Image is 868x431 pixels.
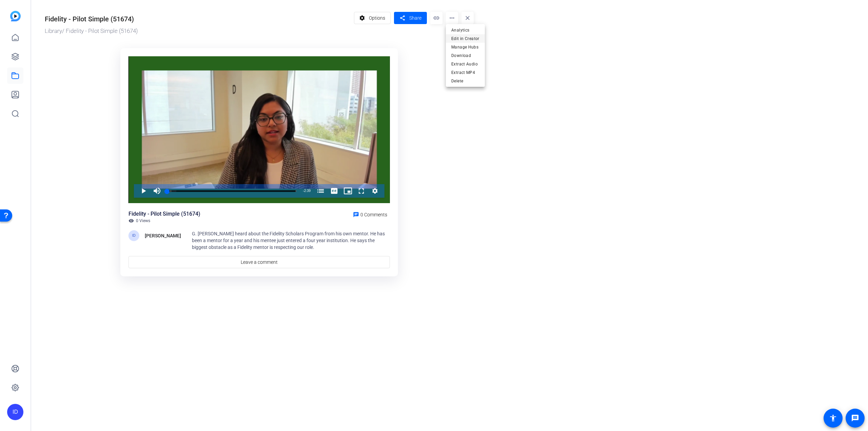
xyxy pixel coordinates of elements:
[451,77,479,85] span: Delete
[451,43,479,51] span: Manage Hubs
[451,52,479,60] span: Download
[451,26,479,34] span: Analytics
[451,60,479,68] span: Extract Audio
[451,68,479,77] span: Extract MP4
[451,35,479,43] span: Edit in Creator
